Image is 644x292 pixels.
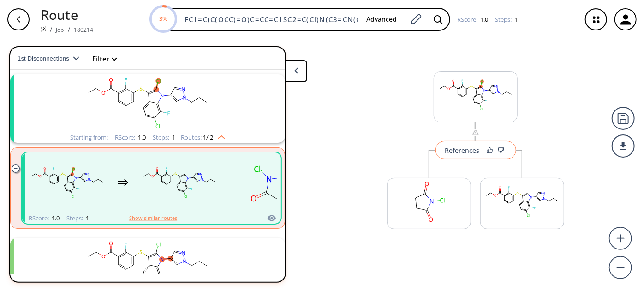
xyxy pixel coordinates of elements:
span: 1 [84,214,89,222]
svg: CCCn1cc(-n2cc(Sc3cccc(C(=O)OCC)c3F)c3ccc(Cl)c(F)c32)cn1 [481,178,564,225]
img: warning [472,129,479,136]
svg: O=C1CCC(=O)N1Cl [388,178,471,225]
svg: CCCn1cc(-n2c(Cl)c(Sc3cccc(C(=O)OCC)c3F)c3ccc(Cl)c(F)c32)cn1 [434,72,517,119]
text: 3% [159,14,167,23]
div: Steps : [495,17,518,23]
div: References [445,147,480,153]
img: Up [213,132,225,139]
span: 1.0 [479,15,488,24]
svg: CCCn1cc(-n2c(Cl)c(Sc3cccc(C(=O)OCC)c3F)c3ccc(Cl)c(F)c32)cn1 [25,154,108,212]
li: / [50,24,52,34]
button: Filter [87,55,116,62]
svg: CCCn1cc(-n2c(Cl)c(Sc3cccc(C(=O)OCC)c3F)c3ccc(Cl)c(F)c32)cn1 [28,74,268,132]
div: Starting from: [70,134,108,140]
li: / [68,24,70,34]
span: 1 / 2 [203,134,213,140]
div: Steps : [153,134,175,140]
svg: O=C1CCC(=O)N1Cl [230,154,313,212]
span: 1 [513,15,518,24]
a: 180214 [74,26,94,34]
button: 1st Disconnections [18,48,87,70]
p: Route [41,5,94,24]
div: Routes: [181,134,225,140]
svg: CCCn1cc(-n2cc(Sc3cccc(C(=O)OCC)c3F)c3ccc(Cl)c(F)c32)cn1 [138,154,221,212]
img: Spaya logo [41,26,46,32]
span: 1.0 [137,133,146,141]
div: Steps : [66,215,89,221]
span: 1.0 [50,214,60,222]
div: RScore : [115,134,146,140]
a: Job [56,26,64,34]
div: RScore : [29,215,60,221]
button: Show similar routes [129,214,177,222]
button: References [435,141,516,159]
span: 1st Disconnections [18,55,73,62]
div: RScore : [457,17,488,23]
span: 1 [171,133,175,141]
input: Enter SMILES [179,15,359,24]
button: Advanced [359,11,404,28]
